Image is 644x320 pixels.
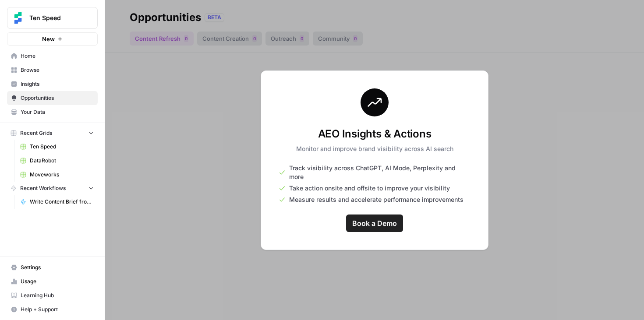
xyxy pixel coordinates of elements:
span: Measure results and accelerate performance improvements [289,195,464,204]
a: Ten Speed [16,140,98,154]
h3: AEO Insights & Actions [296,127,453,141]
button: Recent Grids [7,127,98,140]
span: DataRobot [30,157,94,165]
span: Opportunities [21,94,94,102]
a: Book a Demo [346,215,403,232]
button: Recent Workflows [7,182,98,195]
a: Browse [7,63,98,77]
a: Opportunities [7,91,98,105]
button: New [7,32,98,46]
img: Ten Speed Logo [10,10,26,26]
span: Recent Grids [20,129,52,137]
a: Moveworks [16,168,98,182]
span: Write Content Brief from Keyword [DEV] [30,198,94,206]
span: Help + Support [21,306,94,313]
span: Settings [21,264,94,271]
span: New [42,35,55,43]
span: Moveworks [30,171,94,179]
a: Your Data [7,105,98,119]
p: Monitor and improve brand visibility across AI search [296,144,453,153]
span: Track visibility across ChatGPT, AI Mode, Perplexity and more [289,164,471,181]
button: Workspace: Ten Speed [7,7,98,29]
span: Recent Workflows [20,184,66,192]
span: Home [21,52,94,60]
a: Settings [7,260,98,274]
span: Take action onsite and offsite to improve your visibility [289,184,450,193]
a: Home [7,49,98,63]
span: Your Data [21,108,94,116]
button: Help + Support [7,302,98,316]
span: Ten Speed [29,14,82,22]
span: Insights [21,80,94,88]
a: Usage [7,274,98,288]
span: Ten Speed [30,143,94,151]
a: DataRobot [16,154,98,168]
span: Browse [21,66,94,74]
span: Usage [21,278,94,285]
a: Write Content Brief from Keyword [DEV] [16,195,98,209]
a: Learning Hub [7,288,98,302]
span: Learning Hub [21,292,94,299]
span: Book a Demo [352,218,397,229]
a: Insights [7,77,98,91]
